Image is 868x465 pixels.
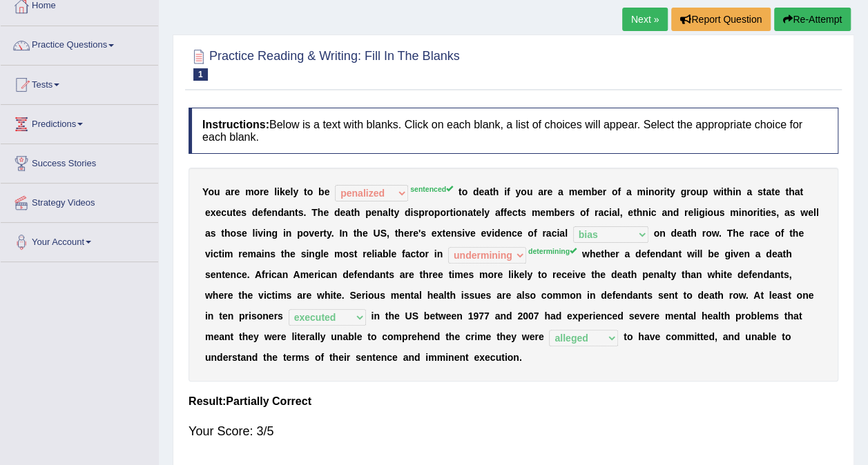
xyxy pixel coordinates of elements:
b: i [733,186,735,197]
b: a [626,186,632,197]
b: o [307,186,314,197]
b: l [252,228,255,239]
sup: sentenced [410,185,453,193]
b: y [293,186,298,197]
b: i [757,207,760,218]
b: n [342,228,348,239]
b: a [794,186,800,197]
b: o [428,207,434,218]
b: T [727,228,733,239]
b: i [696,207,699,218]
b: a [484,186,490,197]
b: o [231,228,237,239]
b: n [376,207,383,218]
b: e [577,186,583,197]
b: l [290,186,293,197]
b: a [682,228,688,239]
b: s [771,207,776,218]
button: Report Question [671,8,771,31]
b: d [473,186,479,197]
b: i [492,228,494,239]
b: e [242,248,248,259]
b: g [699,207,705,218]
a: Next » [622,8,668,31]
b: m [546,207,554,218]
b: o [580,207,586,218]
b: v [465,228,470,239]
b: r [702,228,705,239]
b: i [721,186,724,197]
b: e [267,207,272,218]
b: e [628,207,633,218]
b: I [339,228,342,239]
b: c [604,207,609,218]
b: r [566,207,569,218]
b: c [512,228,517,239]
b: t [724,186,727,197]
b: y [515,186,521,197]
b: a [766,186,771,197]
b: n [659,228,666,239]
button: Re-Attempt [774,8,851,31]
b: b [318,186,325,197]
b: r [425,207,428,218]
b: e [808,207,813,218]
b: h [691,228,697,239]
b: n [667,207,673,218]
b: i [462,228,465,239]
b: e [234,186,240,197]
b: . [331,228,334,239]
b: d [494,228,501,239]
b: r [238,248,242,259]
b: , [387,228,389,239]
b: r [409,228,413,239]
b: s [413,207,418,218]
b: i [263,228,266,239]
b: m [568,186,577,197]
b: o [254,186,260,197]
b: s [456,228,462,239]
b: r [595,207,598,218]
b: s [270,248,276,259]
b: e [285,186,291,197]
b: t [687,228,691,239]
b: i [704,207,707,218]
b: s [298,207,304,218]
b: i [283,228,286,239]
b: e [739,228,744,239]
b: e [479,186,484,197]
b: e [517,228,523,239]
b: l [565,228,568,239]
b: m [245,186,253,197]
b: , [776,207,779,218]
b: o [612,186,618,197]
b: S [380,228,386,239]
span: 1 [193,68,208,81]
b: m [532,207,540,218]
b: v [205,248,211,259]
b: a [598,207,604,218]
b: e [314,228,320,239]
b: n [648,186,655,197]
b: t [450,207,453,218]
b: k [280,186,285,197]
b: e [597,186,603,197]
b: t [763,186,766,197]
b: w [711,228,718,239]
b: r [603,186,606,197]
b: f [501,207,504,218]
b: d [278,207,284,218]
b: n [264,248,271,259]
b: e [500,228,505,239]
b: p [702,186,708,197]
b: o [706,228,712,239]
b: i [277,186,280,197]
b: t [633,207,637,218]
b: n [266,228,272,239]
b: , [619,207,622,218]
b: u [214,186,220,197]
b: v [486,228,492,239]
b: r [753,207,757,218]
b: e [445,228,451,239]
b: e [765,207,771,218]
